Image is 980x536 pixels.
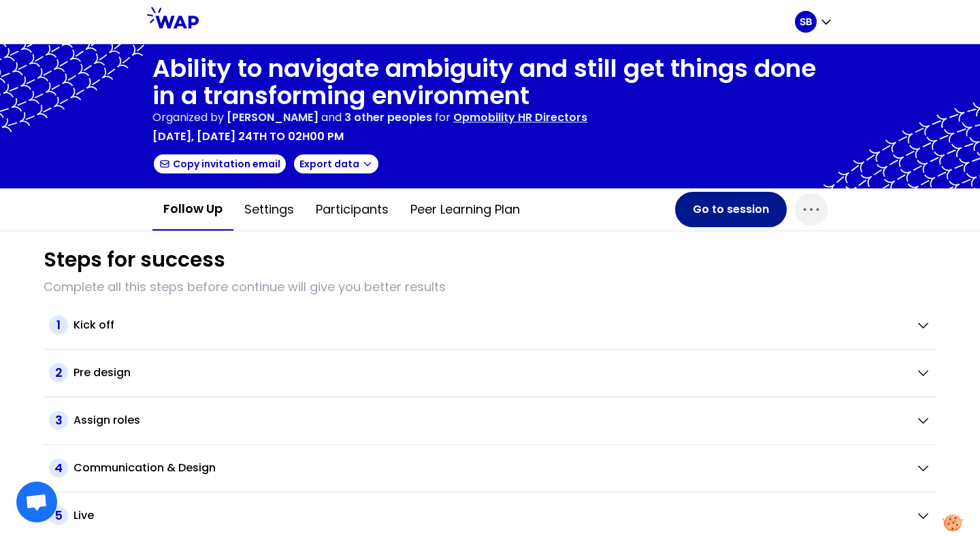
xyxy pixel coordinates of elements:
[49,363,931,382] button: 2Pre design
[293,153,380,175] button: Export data
[453,110,587,126] p: Opmobility HR Directors
[73,412,140,429] h2: Assign roles
[73,460,216,476] h2: Communication & Design
[800,15,812,29] p: SB
[49,316,931,335] button: 1Kick off
[227,110,432,126] p: and
[152,129,344,145] p: [DATE], [DATE] 24th to 02h00 pm
[152,188,233,231] button: Follow up
[795,11,833,33] button: SB
[49,506,931,525] button: 5Live
[675,192,787,227] button: Go to session
[73,317,114,333] h2: Kick off
[152,55,828,110] h1: Ability to navigate ambiguity and still get things done in a transforming environment
[344,110,432,125] span: 3 other peoples
[49,506,68,525] span: 5
[49,411,68,430] span: 3
[16,482,57,522] div: Open chat
[49,363,68,382] span: 2
[152,153,287,175] button: Copy invitation email
[305,189,399,230] button: Participants
[73,365,131,381] h2: Pre design
[44,278,936,297] p: Complete all this steps before continue will give you better results
[49,316,68,335] span: 1
[49,411,931,430] button: 3Assign roles
[44,248,225,272] h1: Steps for success
[399,189,531,230] button: Peer learning plan
[227,110,318,125] span: [PERSON_NAME]
[49,458,68,478] span: 4
[73,507,94,524] h2: Live
[435,110,451,126] p: for
[49,458,931,478] button: 4Communication & Design
[233,189,305,230] button: Settings
[152,110,224,126] p: Organized by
